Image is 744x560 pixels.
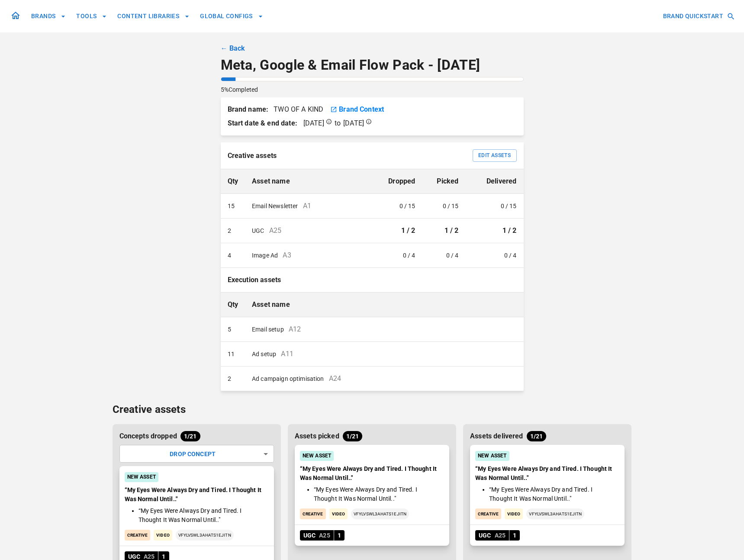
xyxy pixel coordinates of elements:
p: Meta, Google & Email Flow Pack - [DATE] [221,57,524,74]
p: creative [475,509,501,519]
td: 0 / 15 [466,194,524,219]
span: A25 [495,531,509,540]
p: 5% Completed [221,85,258,94]
td: Email setup [245,317,523,342]
span: 1 [509,531,520,540]
a: New Asset“My Eyes Were Always Dry and Tired. I Thought It Was Normal Until.."“My Eyes Were Always... [295,445,449,546]
p: Video [154,530,172,541]
p: TWO OF A KIND [228,104,324,115]
p: “My Eyes Were Always Dry and Tired. I Thought It Was Normal Until.." [125,486,269,504]
th: Creative assets [221,142,466,169]
p: 1 / 2 [388,225,415,236]
td: 15 [221,194,245,219]
span: A25 [269,226,281,235]
span: A11 [281,350,293,358]
p: “My Eyes Were Always Dry and Tired. I Thought It Was Normal Until.." [475,464,619,483]
div: New Asset [475,451,509,461]
p: vFylVsWL3AHATS1EjItN [351,509,409,519]
th: Asset name [245,293,523,317]
td: 0 / 4 [381,243,422,268]
button: TOOLS [73,8,110,24]
td: Image Ad [245,243,381,268]
p: Concepts dropped [119,431,177,441]
button: Edit Assets [473,149,517,162]
p: vFylVsWL3AHATS1EjItN [526,509,584,519]
span: 1 [334,531,345,540]
a: ← Back [221,43,245,54]
button: BRAND QUICKSTART [660,8,737,24]
td: 5 [221,317,245,342]
div: New Asset [300,451,334,461]
div: New Asset [125,472,158,482]
a: New Asset“My Eyes Were Always Dry and Tired. I Thought It Was Normal Until.."“My Eyes Were Always... [470,445,625,546]
td: UGC [245,219,381,243]
th: Picked [422,169,466,194]
td: 2 [221,219,245,243]
p: creative [300,509,326,519]
span: UGC [300,531,319,540]
span: to [228,118,372,129]
span: DROP CONCEPT [170,451,216,457]
td: 11 [221,342,245,367]
p: [DATE] [303,119,324,129]
p: Creative assets [113,402,632,417]
li: “My Eyes Were Always Dry and Tired. I Thought It Was Normal Until.." [489,485,616,503]
td: 0 / 4 [422,243,466,268]
li: “My Eyes Were Always Dry and Tired. I Thought It Was Normal Until.." [138,506,265,525]
td: 0 / 15 [422,194,466,219]
span: 1/21 [343,432,363,441]
th: Qty [221,293,245,317]
button: BRANDS [28,8,69,24]
p: 1 / 2 [429,225,459,236]
p: “My Eyes Were Always Dry and Tired. I Thought It Was Normal Until.." [300,464,444,483]
p: Video [329,509,348,519]
span: A1 [303,202,311,210]
th: Asset name [245,169,381,194]
p: Assets delivered [470,431,523,441]
th: Qty [221,169,245,194]
td: Email Newsletter [245,194,381,219]
strong: Brand name: [228,105,272,113]
p: [DATE] [343,119,364,129]
p: creative [125,530,151,541]
th: Execution assets [221,268,524,293]
p: vFylVsWL3AHATS1EjItN [176,530,234,541]
span: A3 [283,251,291,259]
button: GLOBAL CONFIGS [196,8,267,24]
td: 2 [221,367,245,391]
span: A24 [329,374,341,383]
p: Video [505,509,523,519]
td: 4 [221,243,245,268]
span: A25 [319,531,333,540]
li: “My Eyes Were Always Dry and Tired. I Thought It Was Normal Until.." [314,485,441,503]
strong: Start date & end date: [228,118,297,129]
a: Brand Context [339,104,384,115]
td: 0 / 4 [466,243,524,268]
p: Assets picked [295,431,339,441]
td: Ad setup [245,342,523,367]
span: A12 [289,325,301,333]
p: 1 / 2 [473,225,517,236]
th: Delivered [466,169,524,194]
span: UGC [475,531,494,540]
span: 1/21 [527,432,547,441]
td: Ad campaign optimisation [245,367,523,391]
button: CONTENT LIBRARIES [114,8,193,24]
td: 0 / 15 [381,194,422,219]
span: 1/21 [180,432,200,441]
th: Dropped [381,169,422,194]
